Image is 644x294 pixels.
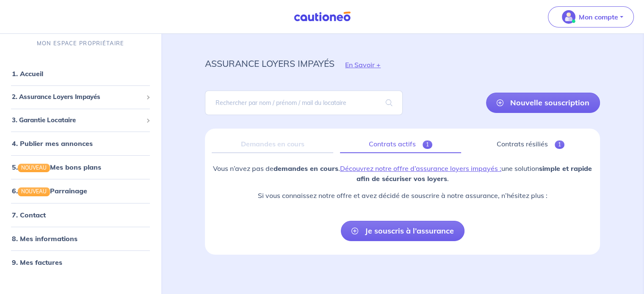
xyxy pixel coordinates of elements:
[3,159,158,176] div: 5.NOUVEAUMes bons plans
[12,140,93,148] a: 4. Publier mes annonces
[562,10,575,24] img: illu_account_valid_menu.svg
[423,140,432,149] span: 1
[579,12,618,22] p: Mon compte
[3,89,158,106] div: 2. Assurance Loyers Impayés
[212,163,593,184] p: Vous n’avez pas de . une solution .
[274,164,338,173] strong: demandes en cours
[205,91,402,115] input: Rechercher par nom / prénom / mail du locataire
[37,40,124,48] p: MON ESPACE PROPRIÉTAIRE
[205,56,334,71] p: assurance loyers impayés
[12,115,143,125] span: 3. Garantie Locataire
[12,234,77,243] a: 8. Mes informations
[3,183,158,200] div: 6.NOUVEAUParrainage
[3,112,158,129] div: 3. Garantie Locataire
[212,190,593,201] p: Si vous connaissez notre offre et avez décidé de souscrire à notre assurance, n’hésitez plus :
[3,206,158,223] div: 7. Contact
[12,93,143,102] span: 2. Assurance Loyers Impayés
[12,70,43,78] a: 1. Accueil
[3,135,158,152] div: 4. Publier mes annonces
[3,66,158,82] div: 1. Accueil
[340,164,501,173] a: Découvrez notre offre d’assurance loyers impayés :
[555,140,564,149] span: 1
[12,258,62,267] a: 9. Mes factures
[334,52,391,77] button: En Savoir +
[486,93,600,113] a: Nouvelle souscription
[376,91,403,115] span: search
[341,221,464,241] a: Je souscris à l’assurance
[548,6,634,27] button: illu_account_valid_menu.svgMon compte
[340,135,461,153] a: Contrats actifs1
[12,163,101,172] a: 5.NOUVEAUMes bons plans
[12,211,46,219] a: 7. Contact
[468,135,593,153] a: Contrats résiliés1
[12,187,87,195] a: 6.NOUVEAUParrainage
[3,230,158,247] div: 8. Mes informations
[290,11,354,22] img: Cautioneo
[3,254,158,271] div: 9. Mes factures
